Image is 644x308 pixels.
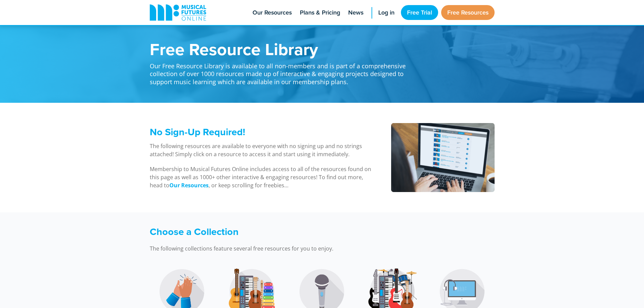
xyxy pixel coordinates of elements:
strong: Our Resources [169,182,209,189]
p: Membership to Musical Futures Online includes access to all of the resources found on this page a... [150,165,374,189]
p: Our Free Resource Library is available to all non-members and is part of a comprehensive collecti... [150,57,413,86]
span: Plans & Pricing [300,8,340,17]
p: The following collections feature several free resources for you to enjoy. [150,244,413,253]
a: Free Trial [401,5,438,20]
span: Our Resources [253,8,292,17]
h3: Choose a Collection [150,226,413,238]
p: The following resources are available to everyone with no signing up and no strings attached! Sim... [150,142,374,158]
span: Log in [378,8,395,17]
a: Our Resources [169,182,209,189]
h1: Free Resource Library [150,41,413,57]
span: News [348,8,363,17]
span: No Sign-Up Required! [150,125,245,139]
a: Free Resources [441,5,495,20]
